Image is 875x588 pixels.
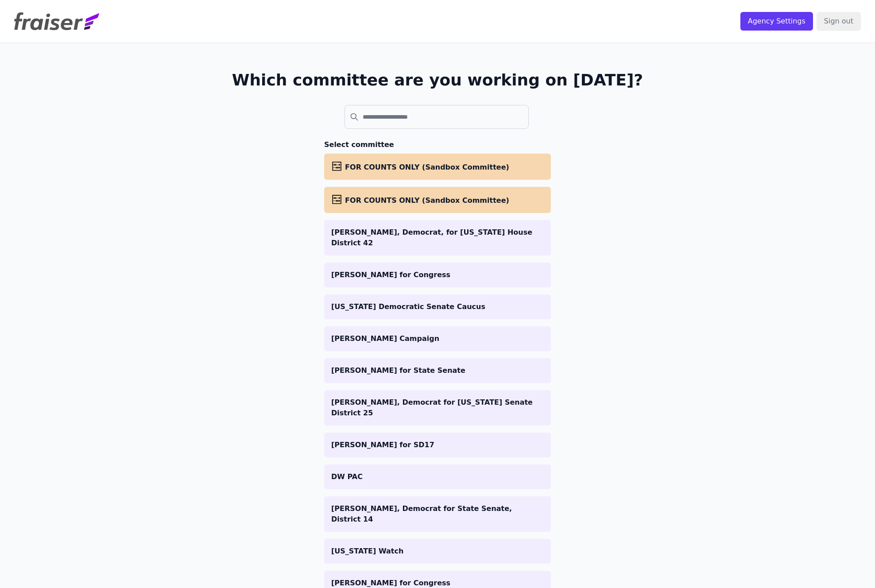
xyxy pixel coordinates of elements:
h1: Which committee are you working on [DATE]? [232,71,643,89]
p: [US_STATE] Watch [331,546,544,557]
p: [PERSON_NAME] for SD17 [331,440,544,450]
a: [US_STATE] Watch [324,539,551,564]
p: [PERSON_NAME], Democrat for [US_STATE] Senate District 25 [331,397,544,418]
a: [PERSON_NAME], Democrat for [US_STATE] Senate District 25 [324,390,551,426]
a: [PERSON_NAME], Democrat for State Senate, District 14 [324,496,551,532]
p: DW PAC [331,472,544,482]
a: [PERSON_NAME] for State Senate [324,358,551,383]
a: DW PAC [324,464,551,489]
p: [PERSON_NAME], Democrat, for [US_STATE] House District 42 [331,227,544,248]
p: [PERSON_NAME] for Congress [331,270,544,280]
a: [PERSON_NAME], Democrat, for [US_STATE] House District 42 [324,220,551,255]
a: [US_STATE] Democratic Senate Caucus [324,294,551,319]
p: [US_STATE] Democratic Senate Caucus [331,302,544,312]
p: [PERSON_NAME] for State Senate [331,365,544,376]
img: Fraiser Logo [14,12,99,30]
a: FOR COUNTS ONLY (Sandbox Committee) [324,187,551,213]
h3: Select committee [324,139,551,150]
span: FOR COUNTS ONLY (Sandbox Committee) [345,163,509,171]
a: [PERSON_NAME] for Congress [324,263,551,287]
p: [PERSON_NAME], Democrat for State Senate, District 14 [331,503,544,525]
span: FOR COUNTS ONLY (Sandbox Committee) [345,196,509,205]
a: [PERSON_NAME] for SD17 [324,433,551,457]
input: Sign out [817,12,861,31]
input: Agency Settings [740,12,813,31]
p: [PERSON_NAME] Campaign [331,333,544,344]
a: [PERSON_NAME] Campaign [324,326,551,351]
a: FOR COUNTS ONLY (Sandbox Committee) [324,154,551,180]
